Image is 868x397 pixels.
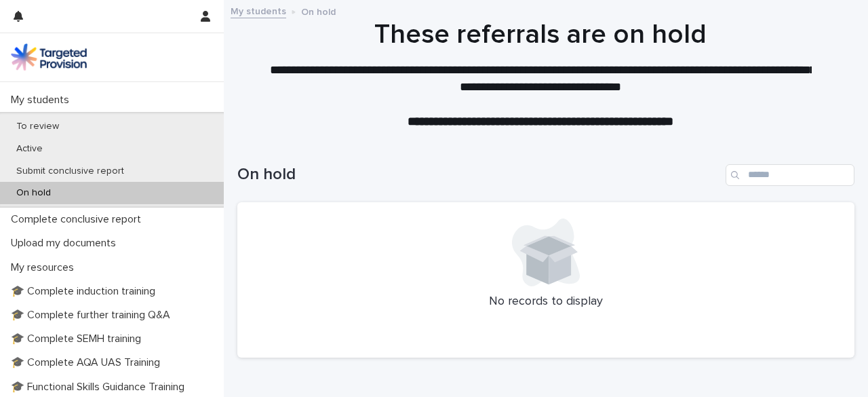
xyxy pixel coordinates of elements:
[237,18,844,51] h1: These referrals are on hold
[231,3,286,18] a: My students
[5,309,181,322] p: 🎓 Complete further training Q&A
[5,94,80,107] p: My students
[5,166,135,177] p: Submit conclusive report
[237,165,720,185] h1: On hold
[726,164,854,186] input: Search
[11,43,87,71] img: M5nRWzHhSzIhMunXDL62
[5,187,62,199] p: On hold
[5,381,195,394] p: 🎓 Functional Skills Guidance Training
[5,213,152,226] p: Complete conclusive report
[5,143,54,155] p: Active
[5,356,171,369] p: 🎓 Complete AQA UAS Training
[5,285,166,298] p: 🎓 Complete induction training
[301,3,336,18] p: On hold
[5,121,70,132] p: To review
[254,295,838,309] p: No records to display
[5,261,85,274] p: My resources
[5,333,152,345] p: 🎓 Complete SEMH training
[5,237,127,250] p: Upload my documents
